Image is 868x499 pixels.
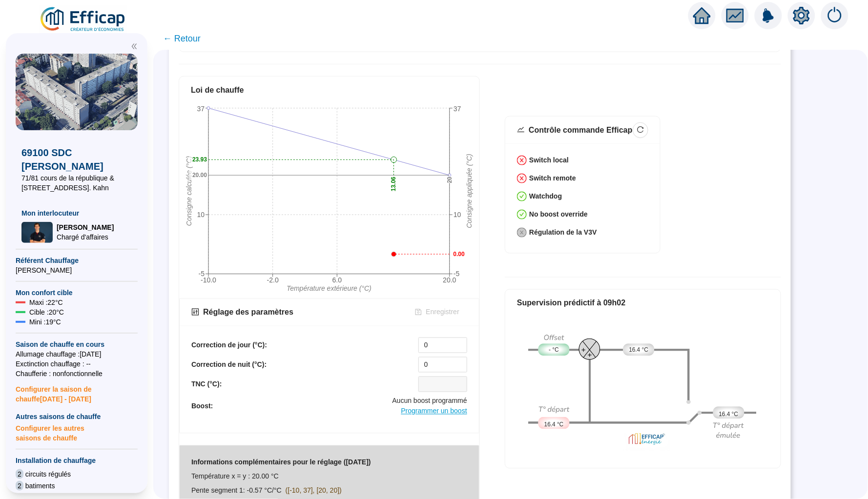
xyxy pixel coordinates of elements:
[16,339,138,349] span: Saison de chauffe en cours
[517,156,527,165] span: close-circle
[57,232,114,242] span: Chargé d'affaires
[16,379,138,404] span: Configurer la saison de chauffe [DATE] - [DATE]
[267,277,279,284] tspan: -2.0
[199,270,205,278] tspan: -5
[517,192,527,201] span: check-circle
[529,156,569,164] strong: Switch local
[549,346,559,355] span: - °C
[131,43,138,50] span: double-left
[693,7,711,24] span: home
[517,328,768,454] img: predictif-supervision-off.a3dcb32f8cea3c2deb8b.png
[201,277,216,284] tspan: -10.0
[454,105,461,113] tspan: 37
[517,328,768,454] div: Synoptique
[391,177,397,191] text: 13.06
[191,84,468,96] div: Loi de chauffe
[529,210,588,218] strong: No boost override
[16,412,138,421] span: Autres saisons de chauffe
[16,349,138,359] span: Allumage chauffage : [DATE]
[755,2,782,29] img: alerts
[443,277,456,284] tspan: 20.0
[191,341,267,349] b: Correction de jour (°C):
[191,459,371,466] strong: Informations complémentaires pour le réglage ([DATE])
[21,208,132,218] span: Mon interlocuteur
[25,481,55,491] span: batiments
[16,456,138,465] span: Installation de chauffage
[517,126,525,134] span: stock
[529,124,632,136] div: Contrôle commande Efficap
[29,317,61,327] span: Mini : 19 °C
[203,307,293,319] div: Réglage des paramètres
[16,265,138,275] span: [PERSON_NAME]
[465,154,473,229] tspan: Consigne appliquée (°C)
[191,402,213,410] b: Boost:
[57,222,114,232] span: [PERSON_NAME]
[407,305,467,320] button: Enregistrer
[191,361,267,369] b: Correction de nuit (°C):
[629,346,649,355] span: 16.4 °C
[401,407,467,415] span: Programmer un boost
[29,298,63,307] span: Maxi : 22 °C
[529,174,576,182] strong: Switch remote
[25,469,71,479] span: circuits régulés
[21,173,132,193] span: 71/81 cours de la république & [STREET_ADDRESS]. Kahn
[39,6,127,33] img: efficap energie logo
[29,307,64,317] span: Cible : 20 °C
[191,473,279,480] span: Température x = y : 20.00 °C
[637,126,644,133] span: reload
[529,192,562,200] strong: Watchdog
[719,411,739,419] span: 16.4 °C
[16,359,138,369] span: Exctinction chauffage : --
[191,380,222,388] b: TNC (°C):
[393,396,467,406] span: Aucun boost programmé
[16,288,138,298] span: Mon confort cible
[454,270,460,278] tspan: -5
[16,421,138,443] span: Configurer les autres saisons de chauffe
[16,369,138,379] span: Chaufferie : non fonctionnelle
[192,157,207,163] text: 23.93
[185,157,193,226] tspan: Consigne calculée (°C)
[517,174,527,183] span: close-circle
[446,177,453,184] text: 20
[332,277,342,284] tspan: 6.0
[163,32,201,45] span: ← Retour
[191,487,282,495] span: Pente segment 1: -0.57 °C/°C
[454,211,461,219] tspan: 10
[21,146,132,173] span: 69100 SDC [PERSON_NAME]
[544,421,564,430] span: 16.4 °C
[454,251,465,258] text: 0.00
[16,256,138,265] span: Référent Chauffage
[197,211,205,219] tspan: 10
[821,2,848,29] img: alerts
[192,172,207,179] text: 20.00
[726,7,744,24] span: fund
[517,210,527,220] span: check-circle
[793,7,810,24] span: setting
[191,308,199,316] span: control
[529,228,597,236] strong: Régulation de la V3V
[286,487,342,495] span: ([-10, 37], [20, 20])
[21,222,53,243] img: Chargé d'affaires
[197,105,205,113] tspan: 37
[16,481,23,491] span: 2
[517,228,527,238] span: close-circle
[517,298,768,309] div: Supervision prédictif à 09h02
[16,469,23,479] span: 2
[287,285,372,293] tspan: Température extérieure (°C)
